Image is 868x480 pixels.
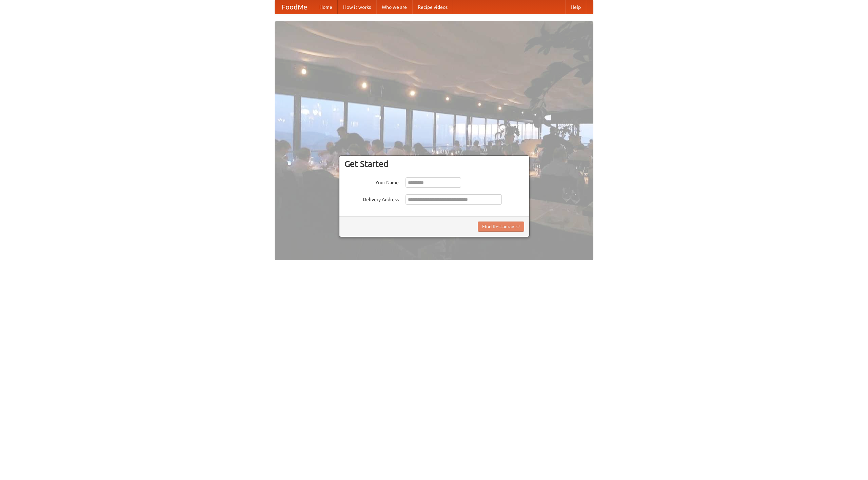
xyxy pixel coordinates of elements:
a: Home [314,0,338,14]
a: Help [565,0,586,14]
a: How it works [338,0,376,14]
button: Find Restaurants! [478,222,524,232]
label: Delivery Address [344,194,399,203]
a: Who we are [376,0,412,14]
label: Your Name [344,177,399,186]
a: FoodMe [275,0,314,14]
a: Recipe videos [412,0,453,14]
h3: Get Started [344,159,524,169]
